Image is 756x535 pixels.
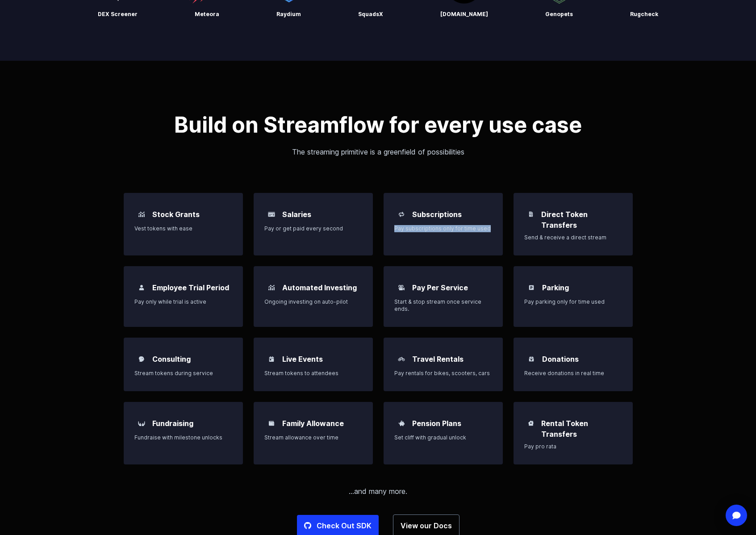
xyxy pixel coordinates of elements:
h3: Employee Trial Period [152,282,229,293]
h3: Pay Per Service [412,282,468,293]
img: Direct Token Transfers [526,209,536,219]
p: Set cliff with gradual unlock [394,434,492,441]
p: The streaming primitive is a greenfield of possibilities [124,146,633,157]
img: Fundraising [136,418,147,429]
h3: Salaries [282,209,311,220]
p: Pay pro rata [524,443,622,450]
h3: Direct Token Transfers [541,209,622,230]
img: Family Allowance [266,418,277,429]
p: Fundraise with milestone unlocks [134,434,232,441]
img: Parking [526,282,537,293]
h3: Stock Grants [152,209,200,220]
h3: Raydium [276,11,301,18]
img: Pay Per Service [396,282,407,293]
h3: Donations [542,354,579,364]
h3: Family Allowance [282,418,344,429]
p: Vest tokens with ease [134,225,232,232]
img: Employee Trial Period [136,282,147,293]
p: Pay parking only for time used [524,298,622,305]
p: Send & receive a direct stream [524,234,622,241]
p: Stream tokens during service [134,370,232,377]
h3: Parking [542,282,569,293]
p: Receive donations in real time [524,370,622,377]
p: Pay subscriptions only for time used [394,225,492,232]
h3: SquadsX [358,11,383,18]
img: Live Events [266,354,277,364]
h3: Fundraising [152,418,193,429]
h3: DEX Screener [98,11,138,18]
h3: Travel Rentals [412,354,464,364]
p: Ongoing investing on auto-pilot [264,298,362,305]
h2: Build on Streamflow for every use case [124,114,633,136]
img: Automated Investing [266,282,277,293]
img: Donations [526,354,537,364]
h3: Rental Token Transfers [541,418,622,439]
p: Pay rentals for bikes, scooters, cars [394,370,492,377]
img: Stock Grants [136,209,147,220]
img: Consulting [136,354,147,364]
h3: Consulting [152,354,191,364]
div: Open Intercom Messenger [726,505,747,526]
p: ...and many more. [124,486,633,497]
h3: Pension Plans [412,418,461,429]
p: Start & stop stream once service ends. [394,298,492,313]
h3: Automated Investing [282,282,357,293]
img: Rental Token Transfers [526,418,536,428]
img: Travel Rentals [396,354,407,364]
p: Pay or get paid every second [264,225,362,232]
img: Subscriptions [396,209,407,220]
p: Stream allowance over time [264,434,362,441]
p: Pay only while trial is active [134,298,232,305]
h3: Meteora [195,11,219,18]
h3: Subscriptions [412,209,462,220]
img: Salaries [266,209,277,220]
p: Stream tokens to attendees [264,370,362,377]
h3: Rugcheck [630,11,658,18]
h3: [DOMAIN_NAME] [440,11,488,18]
h3: Genopets [545,11,573,18]
img: Pension Plans [396,418,407,429]
h3: Live Events [282,354,323,364]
